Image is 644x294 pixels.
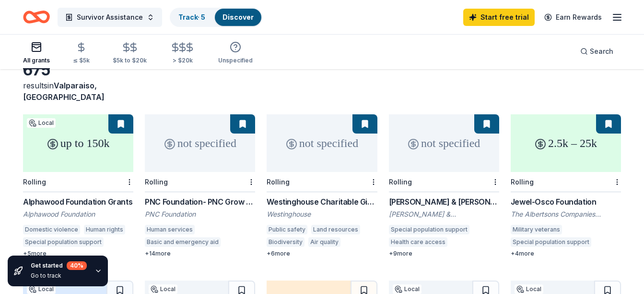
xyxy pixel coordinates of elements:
button: Search [573,42,621,61]
div: Health care access [389,237,447,247]
div: PNC Foundation [145,209,255,219]
div: Rolling [23,178,46,186]
a: Start free trial [463,9,535,26]
div: > $20k [170,57,195,64]
a: up to 150kLocalRollingAlphawood Foundation GrantsAlphawood FoundationDomestic violenceHuman right... [23,114,133,257]
div: 2.5k – 25k [511,114,621,172]
div: Land resources [311,225,360,234]
div: The Albertsons Companies Foundation [511,209,621,219]
a: Earn Rewards [539,9,608,26]
button: Unspecified [218,37,253,69]
div: Special population support [511,237,591,247]
div: Public safety [267,225,307,234]
a: Track· 5 [178,13,205,21]
div: Westinghouse [267,209,377,219]
div: Human rights [84,225,125,234]
div: ≤ $5k [73,57,90,64]
div: Jewel-Osco Foundation [511,196,621,208]
div: not specified [267,114,377,172]
div: Local [393,284,422,294]
span: Search [590,46,613,57]
div: Human services [145,225,195,234]
div: Local [515,284,543,294]
div: + 4 more [511,250,621,257]
div: + 9 more [389,250,499,257]
div: Special population support [389,225,469,234]
div: All grants [23,57,50,64]
a: 2.5k – 25kRollingJewel-Osco FoundationThe Albertsons Companies FoundationMilitary veteransSpecial... [511,114,621,257]
div: not specified [389,114,499,172]
button: Track· 5Discover [170,8,262,27]
div: up to 150k [23,114,133,172]
span: Survivor Assistance [77,12,143,23]
div: Westinghouse Charitable Giving Program [267,196,377,208]
div: + 14 more [145,250,255,257]
div: Special population support [23,237,104,247]
div: [PERSON_NAME] & [PERSON_NAME][US_STATE] Foundation Grants [389,196,499,208]
div: Go to track [31,272,87,280]
div: Local [27,118,56,128]
div: results [23,80,133,103]
div: Rolling [511,178,534,186]
button: Survivor Assistance [58,8,162,27]
div: Rolling [145,178,168,186]
div: Rolling [389,178,412,186]
div: + 6 more [267,250,377,257]
button: ≤ $5k [73,38,90,69]
a: Home [23,6,50,28]
button: > $20k [170,38,195,69]
div: Unspecified [218,57,253,64]
button: All grants [23,37,50,69]
div: Air quality [308,237,340,247]
div: Alphawood Foundation Grants [23,196,133,208]
div: Military veterans [511,225,562,234]
div: [PERSON_NAME] & [PERSON_NAME][US_STATE] Foundation [389,209,499,219]
span: in [23,81,105,102]
div: Rolling [267,178,290,186]
div: Alphawood Foundation [23,209,133,219]
a: Discover [222,13,254,21]
div: PNC Foundation- PNC Grow Up Great [145,196,255,208]
div: 40 % [67,261,87,270]
div: Domestic violence [23,225,80,234]
div: $5k to $20k [113,57,147,64]
button: $5k to $20k [113,38,147,69]
a: not specifiedRollingWestinghouse Charitable Giving ProgramWestinghousePublic safetyLand resources... [267,114,377,257]
div: Biodiversity [267,237,304,247]
div: not specified [145,114,255,172]
div: Basic and emergency aid [145,237,221,247]
span: Valparaiso, [GEOGRAPHIC_DATA] [23,81,105,102]
a: not specifiedRolling[PERSON_NAME] & [PERSON_NAME][US_STATE] Foundation Grants[PERSON_NAME] & [PER... [389,114,499,257]
div: 675 [23,61,133,80]
a: not specifiedRollingPNC Foundation- PNC Grow Up GreatPNC FoundationHuman servicesBasic and emerge... [145,114,255,257]
div: Get started [31,261,87,270]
